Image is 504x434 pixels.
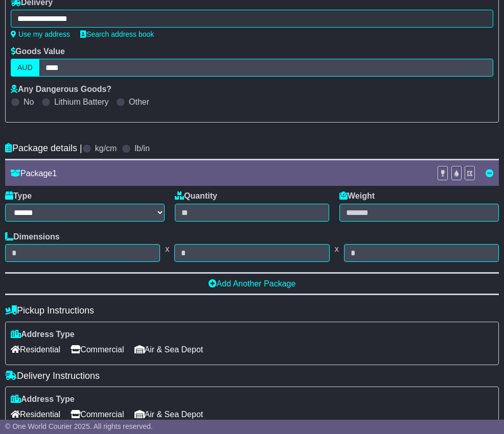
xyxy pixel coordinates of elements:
span: Air & Sea Depot [134,342,203,357]
label: Goods Value [11,46,65,56]
label: kg/cm [95,143,117,153]
span: x [330,244,344,254]
a: Search address book [80,30,154,38]
span: 1 [52,169,57,178]
label: Weight [339,191,375,201]
span: Residential [11,342,60,357]
div: Package [5,168,432,178]
label: lb/in [134,143,149,153]
label: Other [129,97,149,107]
span: Air & Sea Depot [134,406,203,422]
label: AUD [11,59,39,77]
label: No [24,97,34,107]
label: Type [5,191,32,201]
h4: Pickup Instructions [5,305,499,316]
a: Add Another Package [209,279,296,288]
span: Residential [11,406,60,422]
span: Commercial [71,342,124,357]
label: Address Type [11,394,75,404]
label: Lithium Battery [54,97,109,107]
a: Remove this item [486,169,494,178]
label: Dimensions [5,232,60,242]
a: Use my address [11,30,70,38]
label: Quantity [175,191,217,201]
span: x [160,244,174,254]
label: Address Type [11,329,75,339]
h4: Delivery Instructions [5,371,499,381]
span: © One World Courier 2025. All rights reserved. [5,422,153,430]
label: Any Dangerous Goods? [11,84,111,94]
span: Commercial [71,406,124,422]
h4: Package details | [5,143,82,154]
